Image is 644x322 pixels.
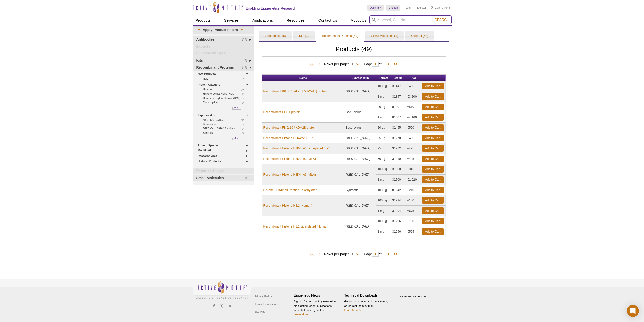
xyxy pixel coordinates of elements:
[193,64,254,71] a: (49)Recombinant Proteins
[391,123,406,133] td: 31455
[249,15,276,25] a: Applications
[203,87,247,92] a: (28)Histone
[406,164,420,175] td: €345
[376,123,391,133] td: 20 µg
[317,252,322,257] span: Previous Page
[414,5,414,11] li: |
[376,185,391,195] td: 100 µg
[241,118,247,122] span: (37)
[391,175,406,185] td: 31700
[244,175,250,181] span: (1)
[422,93,444,100] a: Add to Cart
[198,112,251,118] a: Expressed In
[294,313,310,316] a: Learn More >
[316,31,364,41] a: Recombinant Proteins (49)
[422,83,444,89] a: Add to Cart
[193,279,251,300] img: Active Motif,
[263,203,312,208] a: Recombinant Histone H3.1 (Human)
[406,216,420,226] td: €150
[391,133,406,143] td: 31278
[376,154,391,164] td: 50 µg
[376,81,391,91] td: 100 µg
[263,125,316,130] a: Recombinant FBXL10 / KDM2B protein
[193,43,254,50] a: Extracts
[344,293,392,298] h4: Technical Downloads
[422,104,444,110] a: Add to Cart
[406,81,420,91] td: €495
[406,154,420,164] td: €495
[195,28,203,32] span: ▾
[395,288,433,299] table: Click to Verify - This site chose Symantec SSL for secure e-commerce and confidential communicati...
[431,6,433,9] img: Your Cart
[376,195,391,206] td: 100 µg
[346,136,370,140] i: [MEDICAL_DATA]
[242,131,247,135] span: (1)
[238,28,246,32] span: ▾
[315,15,340,25] a: Contact Us
[263,157,316,161] a: Recombinant Histone H3K4me3 (MLA)
[198,71,251,77] a: New Products
[253,300,280,308] a: Terms & Conditions
[242,36,250,43] span: (15)
[369,15,452,24] input: Keyword, Cat. No.
[422,135,444,141] a: Add to Cart
[242,96,247,100] span: (5)
[422,124,444,131] a: Add to Cart
[406,195,420,206] td: €150
[344,185,376,195] td: Synthetic
[391,143,406,154] td: 31282
[434,18,449,22] span: Search
[263,110,301,115] a: Recombinant CHD1 protein
[348,15,369,25] a: About Us
[344,299,392,312] p: Get our brochures and newsletters, or request them by mail.
[627,305,639,317] div: Open Intercom Messenger
[346,147,370,150] i: [MEDICAL_DATA]
[263,136,315,140] a: Recombinant Histone H3K4me3 (EPL)
[203,126,247,131] a: (1) [MEDICAL_DATA]/ Synthetic
[406,102,420,112] td: €510
[241,77,247,81] span: (15)
[376,175,391,185] td: 1 mg
[416,6,426,9] a: Register
[391,216,406,226] td: 31296
[391,112,406,123] td: 81607
[309,62,317,67] span: First Page
[391,91,406,102] td: 31847
[406,206,420,216] td: €675
[422,207,444,214] a: Add to Cart
[376,226,391,237] td: 1 mg
[346,173,370,176] i: [MEDICAL_DATA]
[376,102,391,112] td: 20 µg
[244,57,250,64] span: (3)
[198,82,251,87] a: Protein Category
[232,138,241,140] a: More
[263,89,327,94] a: Recombinant BPTF / FALZ (2791-2911) protein
[193,175,254,181] a: (1)Small Molecules
[259,31,292,41] a: Antibodies (15)
[361,62,386,67] span: Page of
[203,96,247,100] a: (5)Histone Methyltransferase (HMT)
[263,188,317,192] a: Histone H3K4me3 Peptide - biotinylated
[391,81,406,91] td: 31447
[346,157,370,161] i: [MEDICAL_DATA]
[376,206,391,216] td: 1 mg
[203,119,224,121] i: [MEDICAL_DATA]
[361,252,386,257] span: Page of
[317,62,322,67] span: Previous Page
[386,252,391,257] span: Next Page
[262,75,345,81] th: Name
[193,50,254,57] a: Fluorescent Dyes
[253,293,273,300] a: Privacy Policy
[346,90,370,93] i: [MEDICAL_DATA]
[376,112,391,123] td: 1 mg
[344,309,361,312] a: Learn More >
[406,123,420,133] td: €520
[376,133,391,143] td: 25 µg
[376,91,391,102] td: 1 mg
[193,36,254,43] a: (15)Antibodies
[400,296,426,297] a: ABOUT SSL CERTIFICATES
[221,15,242,25] a: Services
[431,6,440,9] a: Cart
[391,206,406,216] td: 31894
[391,185,406,195] td: 81042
